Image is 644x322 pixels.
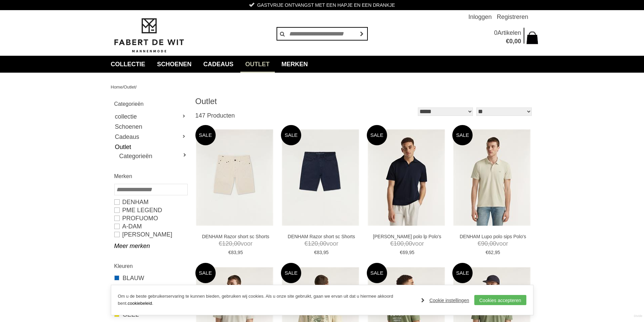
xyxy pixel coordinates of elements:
[481,240,488,247] span: 90
[277,56,313,73] a: Merken
[124,84,136,90] a: Outlet
[478,240,481,247] span: €
[114,100,187,108] h2: Categorieën
[474,295,526,305] a: Cookies accepteren
[114,172,187,180] h2: Merken
[127,301,152,306] a: cookiebeleid
[114,112,187,122] a: collectie
[236,250,238,255] span: ,
[198,240,273,248] span: voor
[240,56,275,73] a: Outlet
[232,240,234,247] span: ,
[114,262,187,270] h2: Kleuren
[114,230,187,239] a: [PERSON_NAME]
[195,112,235,119] span: 147 Producten
[118,293,415,307] p: Om u de beste gebruikerservaring te kunnen bieden, gebruiken wij cookies. Als u onze site gebruik...
[404,240,405,247] span: ,
[488,250,494,255] span: 62
[152,56,197,73] a: Schoenen
[111,84,123,90] a: Home
[370,233,444,240] a: [PERSON_NAME] polo lp Polo's
[284,240,359,248] span: voor
[229,250,231,255] span: €
[114,214,187,222] a: PROFUOMO
[509,38,512,45] span: 0
[238,250,243,255] span: 95
[494,29,497,36] span: 0
[488,240,490,247] span: ,
[114,122,187,132] a: Schoenen
[106,56,150,73] a: collectie
[136,84,137,90] span: /
[506,38,509,45] span: €
[114,242,187,250] a: Meer merken
[122,84,124,90] span: /
[368,129,445,226] img: DENHAM Tony polo lp Polo's
[390,240,393,247] span: €
[195,96,364,106] h1: Outlet
[409,250,414,255] span: 95
[222,240,232,247] span: 120
[453,129,530,226] img: DENHAM Lupo polo sips Polo's
[497,29,521,36] span: Artikelen
[322,250,324,255] span: ,
[456,233,530,240] a: DENHAM Lupo polo sips Polo's
[114,142,187,152] a: Outlet
[405,240,412,247] span: 00
[486,250,488,255] span: €
[284,233,359,240] a: DENHAM Razor short sc Shorts
[494,250,495,255] span: ,
[114,198,187,206] a: DENHAM
[512,38,514,45] span: ,
[408,250,409,255] span: ,
[198,56,239,73] a: Cadeaus
[234,240,241,247] span: 00
[114,274,187,282] a: BLAUW
[320,240,327,247] span: 00
[323,250,329,255] span: 95
[403,250,408,255] span: 69
[231,250,236,255] span: 83
[421,295,469,305] a: Cookie instellingen
[314,250,317,255] span: €
[196,129,273,226] img: DENHAM Razor short sc Shorts
[318,240,320,247] span: ,
[114,206,187,214] a: PME LEGEND
[111,17,187,54] img: Fabert de Wit
[490,240,496,247] span: 00
[308,240,318,247] span: 120
[514,38,521,45] span: 00
[282,129,359,226] img: DENHAM Razor short sc Shorts
[456,240,530,248] span: voor
[219,240,222,247] span: €
[497,10,528,24] a: Registreren
[198,233,273,240] a: DENHAM Razor short sc Shorts
[114,132,187,142] a: Cadeaus
[119,152,187,160] a: Categorieën
[495,250,500,255] span: 95
[317,250,322,255] span: 83
[393,240,404,247] span: 100
[305,240,308,247] span: €
[634,312,642,320] a: Divide
[114,222,187,230] a: A-DAM
[400,250,403,255] span: €
[468,10,492,24] a: Inloggen
[370,240,444,248] span: voor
